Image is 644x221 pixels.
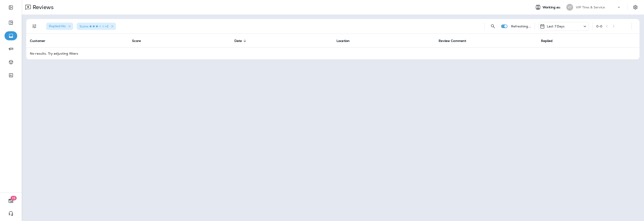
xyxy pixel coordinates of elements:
div: Score:3 Stars+2 [77,23,116,30]
span: Score [132,39,141,43]
span: Score [132,39,147,43]
span: Working as: [543,5,562,9]
span: Location [336,39,350,43]
div: 0 - 0 [596,24,602,28]
span: Date [234,39,242,43]
span: Review Comment [439,39,472,43]
button: Filters [30,22,39,31]
p: Last 7 Days [547,24,565,28]
span: Customer [30,39,51,43]
td: No results. Try adjusting filters [26,47,639,59]
p: VIP Tires & Service [576,5,605,9]
p: Refreshing... [511,24,531,28]
span: Replied : No [49,24,66,28]
button: Expand Sidebar [5,3,17,12]
div: VT [566,4,573,11]
span: Customer [30,39,45,43]
button: Settings [631,3,639,11]
span: Location [336,39,356,43]
span: 19 [11,196,17,200]
span: Date [234,39,248,43]
span: Review Comment [439,39,466,43]
div: Replied:No [46,23,73,30]
span: Replied [541,39,553,43]
p: Reviews [31,4,54,11]
button: Search Reviews [488,22,497,31]
button: 19 [5,196,17,205]
span: Replied [541,39,559,43]
span: Score : +2 [79,24,108,28]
